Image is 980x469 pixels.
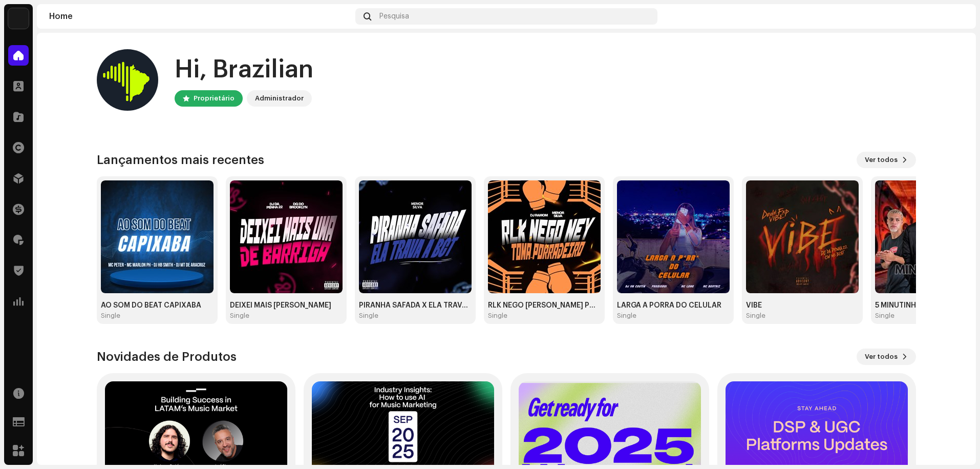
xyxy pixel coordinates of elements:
[359,312,378,320] div: Single
[49,12,351,21] div: Home
[255,92,304,105] div: Administrador
[97,152,264,168] h3: Lançamentos mais recentes
[97,49,158,111] img: 7b092bcd-1f7b-44aa-9736-f4bc5021b2f1
[617,301,730,310] div: LARGA A PORRA DO CELULAR
[8,8,29,29] img: 71bf27a5-dd94-4d93-852c-61362381b7db
[488,301,601,310] div: RLK NEGO [PERSON_NAME] PORRADEIRO
[617,312,636,320] div: Single
[379,12,409,21] span: Pesquisa
[97,349,237,365] h3: Novidades de Produtos
[746,312,765,320] div: Single
[865,150,898,170] span: Ver todos
[488,180,601,293] img: adae57ac-6b37-43ff-8fab-4bd04ce0c260
[230,180,343,293] img: 060c2189-ab2c-453e-9f3a-4c9277f9c53b
[865,346,898,367] span: Ver todos
[947,8,964,25] img: 7b092bcd-1f7b-44aa-9736-f4bc5021b2f1
[746,301,859,310] div: VIBE
[230,312,249,320] div: Single
[857,349,916,365] button: Ver todos
[359,301,472,310] div: PIRANHA SAFADA X ELA TRAVA A BCT
[875,312,894,320] div: Single
[175,53,313,86] div: Hi, Brazilian
[359,180,472,293] img: 8d3e54d9-29d9-4053-86e3-dcb12bd99283
[746,180,859,293] img: 5a7c1e8e-494a-4835-b4ba-65ffd1a6f691
[101,301,214,310] div: AO SOM DO BEAT CAPIXABA
[488,312,507,320] div: Single
[194,92,235,105] div: Proprietário
[857,152,916,168] button: Ver todos
[230,301,343,310] div: DEIXEI MAIS [PERSON_NAME]
[101,312,120,320] div: Single
[617,180,730,293] img: 00f97256-ff58-4cec-a8f8-2fcb5527d621
[101,180,214,293] img: eabfef43-fb54-4a73-b4d5-5e8cf30b0504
